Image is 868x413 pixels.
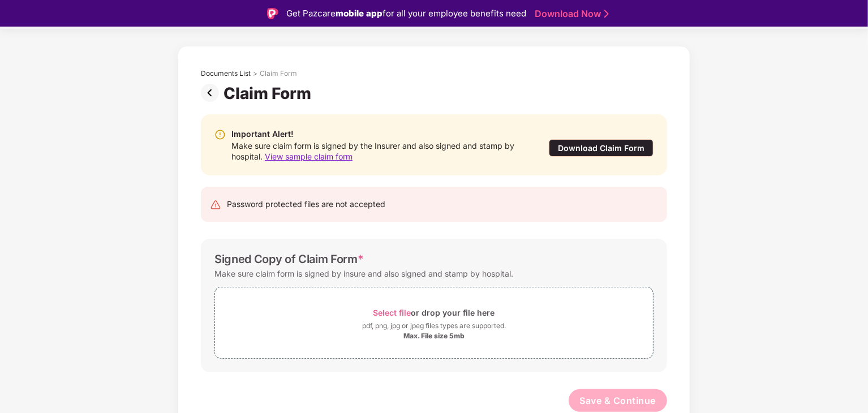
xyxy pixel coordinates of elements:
div: Signed Copy of Claim Form [214,252,364,266]
div: Make sure claim form is signed by the Insurer and also signed and stamp by hospital. [231,140,526,162]
span: Select file [373,308,411,317]
a: Download Now [535,8,605,20]
div: > [253,69,257,78]
div: Password protected files are not accepted [227,198,385,210]
div: Claim Form [224,84,316,103]
div: Max. File size 5mb [403,332,465,341]
div: Documents List [201,69,251,78]
div: Make sure claim form is signed by insure and also signed and stamp by hospital. [214,266,513,281]
img: svg+xml;base64,PHN2ZyBpZD0iV2FybmluZ18tXzIweDIwIiBkYXRhLW5hbWU9Ildhcm5pbmcgLSAyMHgyMCIgeG1sbnM9Im... [214,129,226,140]
span: View sample claim form [265,152,353,161]
div: Important Alert! [231,128,526,140]
img: Logo [267,8,278,19]
span: Select fileor drop your file herepdf, png, jpg or jpeg files types are supported.Max. File size 5mb [215,296,653,350]
div: Claim Form [260,69,297,78]
div: Get Pazcare for all your employee benefits need [286,7,526,20]
img: svg+xml;base64,PHN2ZyBpZD0iUHJldi0zMngzMiIgeG1sbnM9Imh0dHA6Ly93d3cudzMub3JnLzIwMDAvc3ZnIiB3aWR0aD... [201,84,224,102]
img: svg+xml;base64,PHN2ZyB4bWxucz0iaHR0cDovL3d3dy53My5vcmcvMjAwMC9zdmciIHdpZHRoPSIyNCIgaGVpZ2h0PSIyNC... [210,199,221,210]
button: Save & Continue [569,389,668,412]
img: Stroke [604,8,609,20]
strong: mobile app [336,8,383,19]
div: or drop your file here [373,305,495,320]
div: pdf, png, jpg or jpeg files types are supported. [362,320,506,332]
div: Download Claim Form [549,139,654,157]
